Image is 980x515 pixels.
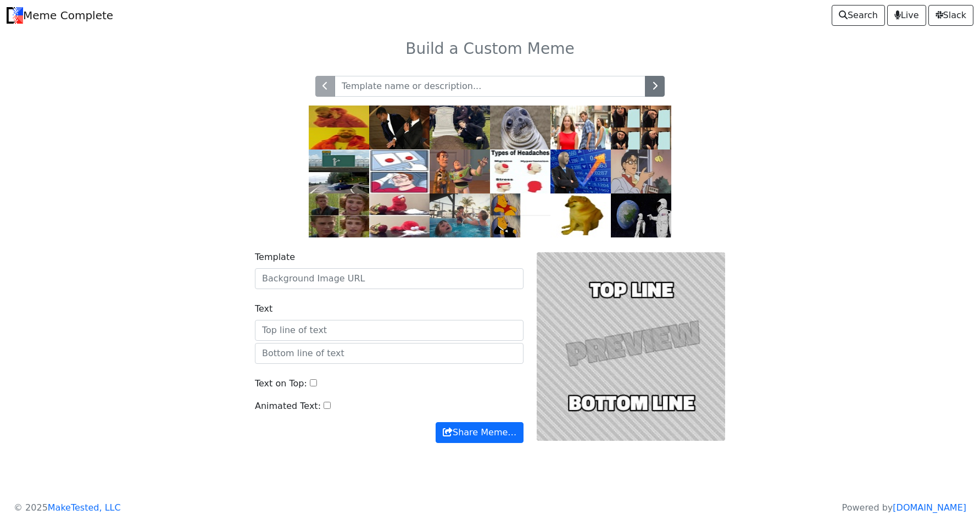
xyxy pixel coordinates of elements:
[936,9,966,22] span: Slack
[255,251,295,264] label: Template
[490,106,550,149] img: ams.jpg
[14,501,121,514] p: © 2025
[550,106,611,149] img: db.jpg
[255,377,307,390] label: Text on Top:
[490,193,550,237] img: pooh.jpg
[611,106,671,149] img: gru.jpg
[430,149,490,193] img: buzz.jpg
[839,9,878,22] span: Search
[335,76,645,97] input: Template name or description...
[611,149,671,193] img: pigeon.jpg
[255,268,524,289] input: Background Image URL
[309,106,369,149] img: drake.jpg
[436,422,524,443] button: Share Meme…
[842,501,966,514] p: Powered by
[369,149,430,193] img: ds.jpg
[255,400,321,413] label: Animated Text:
[309,193,369,237] img: right.jpg
[893,502,966,513] a: [DOMAIN_NAME]
[255,320,524,341] input: Top line of text
[894,9,919,22] span: Live
[430,193,490,237] img: pool.jpg
[309,149,369,193] img: exit.jpg
[369,193,430,237] img: elmo.jpg
[255,302,272,315] label: Text
[550,149,611,193] img: stonks.jpg
[7,7,23,24] img: Meme Complete
[611,193,671,237] img: astronaut.jpg
[255,343,524,364] input: Bottom line of text
[887,5,926,26] a: Live
[369,106,430,149] img: slap.jpg
[7,4,113,26] a: Meme Complete
[134,40,846,58] h3: Build a Custom Meme
[550,193,611,237] img: cheems.jpg
[490,149,550,193] img: headaches.jpg
[48,502,121,513] a: MakeTested, LLC
[928,5,973,26] a: Slack
[430,106,490,149] img: grave.jpg
[832,5,885,26] a: Search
